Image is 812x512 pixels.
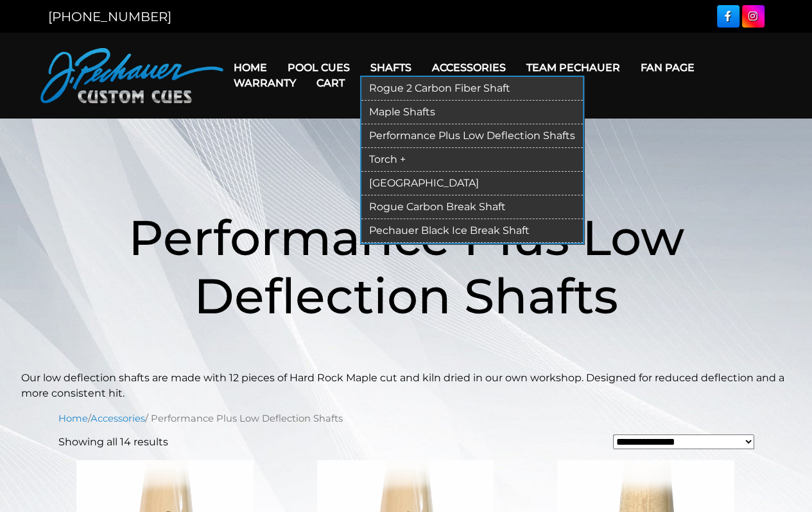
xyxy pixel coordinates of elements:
[361,124,583,148] a: Performance Plus Low Deflection Shafts
[40,48,223,103] img: Pechauer Custom Cues
[58,413,88,424] a: Home
[128,208,684,326] span: Performance Plus Low Deflection Shafts
[613,434,754,449] select: Shop order
[361,148,583,172] a: Torch +
[277,51,360,84] a: Pool Cues
[91,413,145,424] a: Accessories
[360,51,422,84] a: Shafts
[361,219,583,243] a: Pechauer Black Ice Break Shaft
[361,172,583,195] a: [GEOGRAPHIC_DATA]
[223,51,277,84] a: Home
[58,434,168,450] p: Showing all 14 results
[361,195,583,219] a: Rogue Carbon Break Shaft
[58,411,754,425] nav: Breadcrumb
[223,67,306,99] a: Warranty
[306,67,355,99] a: Cart
[361,77,583,101] a: Rogue 2 Carbon Fiber Shaft
[21,370,791,401] p: Our low deflection shafts are made with 12 pieces of Hard Rock Maple cut and kiln dried in our ow...
[422,51,516,84] a: Accessories
[516,51,630,84] a: Team Pechauer
[630,51,705,84] a: Fan Page
[48,9,171,24] a: [PHONE_NUMBER]
[361,101,583,124] a: Maple Shafts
